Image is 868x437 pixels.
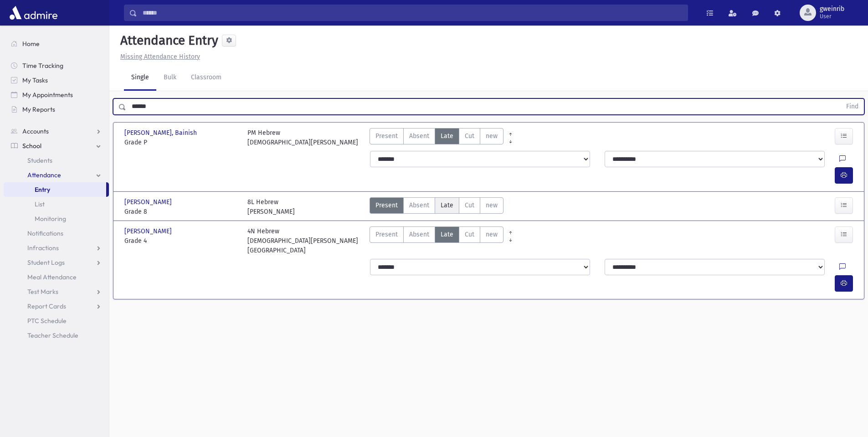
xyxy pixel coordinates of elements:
[465,230,474,239] span: Cut
[4,226,109,241] a: Notifications
[27,288,58,296] span: Test Marks
[124,65,156,91] a: Single
[27,302,66,310] span: Report Cards
[4,255,109,270] a: Student Logs
[4,197,109,211] a: List
[486,201,498,210] span: new
[27,171,61,179] span: Attendance
[441,201,453,210] span: Late
[27,244,59,252] span: Infractions
[4,58,109,73] a: Time Tracking
[124,197,174,207] span: [PERSON_NAME]
[35,200,45,208] span: List
[120,53,200,61] u: Missing Attendance History
[370,128,503,147] div: AttTypes
[441,230,453,239] span: Late
[22,76,48,84] span: My Tasks
[4,211,109,226] a: Monitoring
[124,207,238,216] span: Grade 8
[4,87,109,102] a: My Appointments
[27,273,77,281] span: Meal Attendance
[4,102,109,117] a: My Reports
[4,182,106,197] a: Entry
[409,201,429,210] span: Absent
[4,73,109,87] a: My Tasks
[375,131,398,141] span: Present
[137,5,688,21] input: Search
[370,197,503,216] div: AttTypes
[370,226,503,255] div: AttTypes
[820,13,844,20] span: User
[247,128,358,147] div: PM Hebrew [DEMOGRAPHIC_DATA][PERSON_NAME]
[841,99,864,114] button: Find
[27,258,65,267] span: Student Logs
[4,153,109,168] a: Students
[4,36,109,51] a: Home
[4,284,109,299] a: Test Marks
[22,105,55,113] span: My Reports
[465,131,474,141] span: Cut
[247,226,361,255] div: 4N Hebrew [DEMOGRAPHIC_DATA][PERSON_NAME][GEOGRAPHIC_DATA]
[27,331,78,339] span: Teacher Schedule
[375,201,398,210] span: Present
[4,270,109,284] a: Meal Attendance
[465,201,474,210] span: Cut
[4,314,109,328] a: PTC Schedule
[4,139,109,153] a: School
[375,230,398,239] span: Present
[22,127,49,135] span: Accounts
[22,40,40,48] span: Home
[27,229,63,237] span: Notifications
[22,142,41,150] span: School
[409,230,429,239] span: Absent
[124,226,174,236] span: [PERSON_NAME]
[4,299,109,314] a: Report Cards
[4,168,109,182] a: Attendance
[27,156,52,165] span: Students
[184,65,229,91] a: Classroom
[4,328,109,343] a: Teacher Schedule
[486,230,498,239] span: new
[4,241,109,255] a: Infractions
[247,197,295,216] div: 8L Hebrew [PERSON_NAME]
[409,131,429,141] span: Absent
[35,215,66,223] span: Monitoring
[117,33,218,48] h5: Attendance Entry
[124,236,238,246] span: Grade 4
[35,185,50,194] span: Entry
[4,124,109,139] a: Accounts
[22,62,63,70] span: Time Tracking
[156,65,184,91] a: Bulk
[7,4,60,22] img: AdmirePro
[124,138,238,147] span: Grade P
[486,131,498,141] span: new
[27,317,67,325] span: PTC Schedule
[117,53,200,61] a: Missing Attendance History
[441,131,453,141] span: Late
[124,128,199,138] span: [PERSON_NAME], Bainish
[22,91,73,99] span: My Appointments
[820,5,844,13] span: gweinrib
